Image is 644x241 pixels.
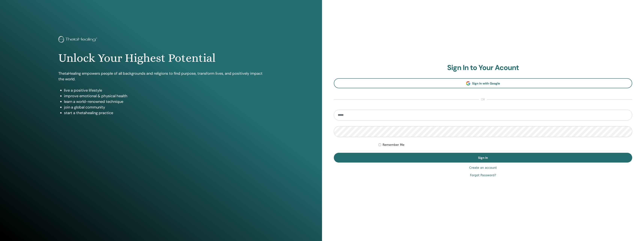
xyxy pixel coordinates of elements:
span: or [479,97,487,102]
a: Forgot Password? [470,173,496,178]
label: Remember Me [383,143,405,147]
li: live a positive lifestyle [64,87,264,93]
p: ThetaHealing empowers people of all backgrounds and religions to find purpose, transform lives, a... [58,71,264,82]
span: Sign In with Google [472,81,500,85]
li: improve emotional & physical health [64,93,264,99]
h2: Sign In to Your Acount [334,63,632,72]
li: join a global community [64,104,264,110]
div: Keep me authenticated indefinitely or until I manually logout [379,143,632,147]
h1: Unlock Your Highest Potential [58,51,264,65]
a: Create an account [469,166,497,170]
li: learn a world-renowned technique [64,99,264,104]
li: start a thetahealing practice [64,110,264,116]
button: Sign In [334,153,632,163]
span: Sign In [478,156,488,160]
a: Sign In with Google [334,78,632,88]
